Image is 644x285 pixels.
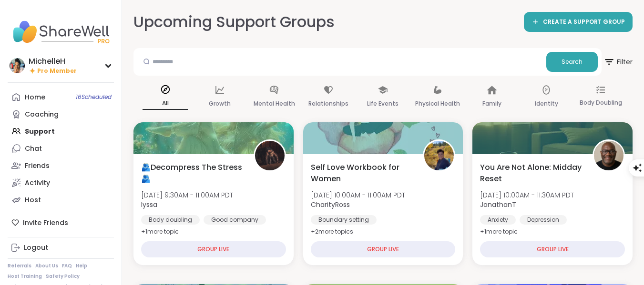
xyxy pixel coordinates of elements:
b: lyssa [141,200,157,209]
span: Filter [603,50,633,73]
button: Filter [603,48,633,76]
img: lyssa [255,141,285,170]
div: Activity [25,178,50,188]
p: Growth [209,98,231,109]
div: Invite Friends [8,214,114,231]
span: [DATE] 10:00AM - 11:30AM PDT [480,190,574,200]
span: Self Love Workbook for Women [311,162,413,185]
p: Identity [535,98,558,109]
div: Boundary setting [311,215,377,225]
div: Home [25,93,45,102]
button: Search [546,52,598,72]
p: Mental Health [254,98,295,109]
div: Coaching [25,110,59,119]
a: Logout [8,239,114,256]
span: [DATE] 9:30AM - 11:00AM PDT [141,190,233,200]
a: Chat [8,140,114,157]
div: Good company [204,215,266,225]
div: MichelleH [29,56,77,67]
span: [DATE] 10:00AM - 11:00AM PDT [311,190,405,200]
div: GROUP LIVE [311,241,456,257]
b: CharityRoss [311,200,350,209]
div: Body doubling [141,215,200,225]
span: 🫂Decompress The Stress🫂 [141,162,243,185]
h2: Upcoming Support Groups [133,11,335,33]
p: Family [482,98,501,109]
img: CharityRoss [424,141,454,170]
a: FAQ [62,263,72,269]
div: Host [25,196,41,205]
a: CREATE A SUPPORT GROUP [524,12,633,32]
span: Pro Member [37,67,77,75]
div: Chat [25,144,42,154]
a: Host [8,191,114,208]
p: Physical Health [415,98,460,109]
a: Friends [8,157,114,174]
a: About Us [35,263,58,269]
span: Search [562,58,583,66]
div: Logout [24,243,48,253]
a: Host Training [8,273,42,280]
span: You Are Not Alone: Midday Reset [480,162,582,185]
p: Relationships [308,98,348,109]
p: Life Events [367,98,399,109]
div: GROUP LIVE [480,241,625,257]
img: ShareWell Nav Logo [8,15,114,49]
img: MichelleH [10,58,25,73]
img: JonathanT [594,141,624,170]
div: Friends [25,161,50,171]
b: JonathanT [480,200,516,209]
p: All [143,98,188,110]
a: Coaching [8,106,114,123]
span: 16 Scheduled [76,93,112,101]
p: Body Doubling [580,97,622,108]
span: CREATE A SUPPORT GROUP [543,18,625,26]
div: Anxiety [480,215,516,225]
a: Referrals [8,263,31,269]
a: Activity [8,174,114,191]
a: Home16Scheduled [8,88,114,106]
div: GROUP LIVE [141,241,286,257]
a: Help [76,263,87,269]
a: Safety Policy [46,273,80,280]
div: Depression [520,215,567,225]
